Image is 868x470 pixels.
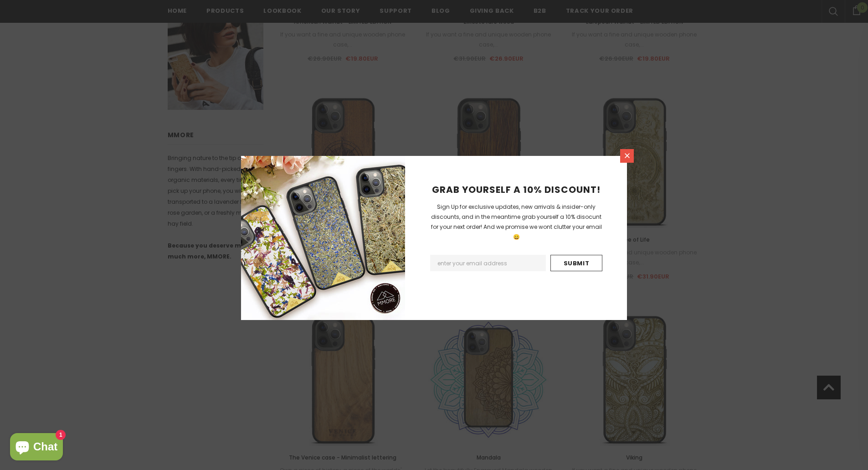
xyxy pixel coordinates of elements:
[7,433,66,463] inbox-online-store-chat: Shopify online store chat
[432,183,601,196] span: GRAB YOURSELF A 10% DISCOUNT!
[431,203,602,241] span: Sign Up for exclusive updates, new arrivals & insider-only discounts, and in the meantime grab yo...
[550,255,602,271] input: Submit
[430,255,546,271] input: Email Address
[620,149,634,163] a: Close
